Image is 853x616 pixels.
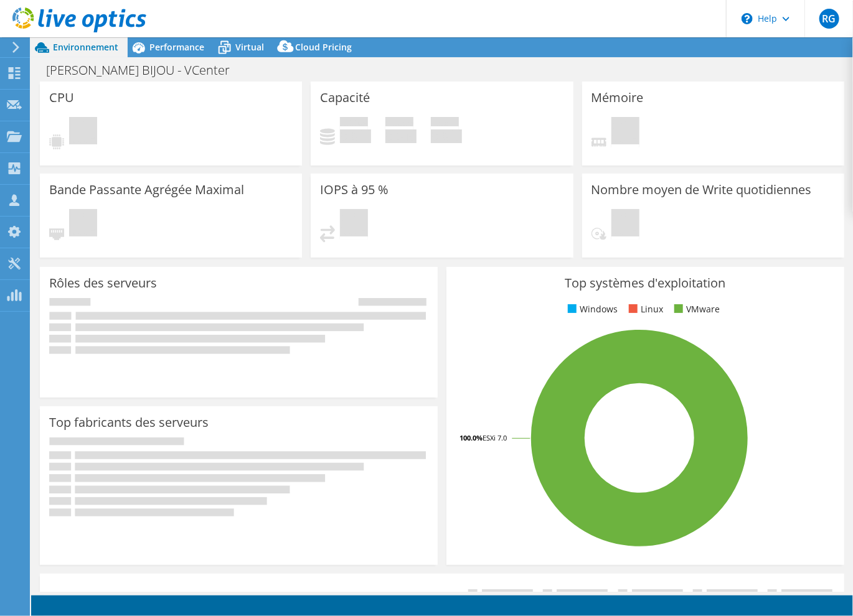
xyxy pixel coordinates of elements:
span: En attente [340,209,368,240]
h3: Top systèmes d'exploitation [456,276,835,290]
h3: Capacité [320,91,370,105]
li: Windows [565,302,618,316]
span: Performance [149,41,204,53]
h3: Rôles des serveurs [49,276,157,290]
span: Total [431,117,459,129]
span: RG [819,9,839,29]
span: En attente [69,117,97,147]
h3: IOPS à 95 % [320,183,389,197]
svg: \n [742,13,753,24]
span: Espace libre [385,117,413,129]
span: Environnement [53,41,118,53]
h3: Mémoire [591,91,644,105]
li: VMware [671,302,720,316]
tspan: ESXi 7.0 [483,433,507,442]
span: En attente [611,209,639,240]
span: En attente [611,117,639,147]
h4: 0 Gio [340,129,371,143]
span: Utilisé [340,117,368,129]
li: Linux [626,302,663,316]
tspan: 100.0% [459,433,483,442]
h3: Bande Passante Agrégée Maximal [49,183,244,197]
h4: 0 Gio [385,129,417,143]
span: Virtual [235,41,264,53]
h3: Top fabricants des serveurs [49,416,209,429]
h4: 0 Gio [431,129,462,143]
span: Cloud Pricing [295,41,352,53]
span: En attente [69,209,97,240]
h3: CPU [49,91,74,105]
h3: Nombre moyen de Write quotidiennes [591,183,812,197]
h1: [PERSON_NAME] BIJOU - VCenter [40,63,249,77]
